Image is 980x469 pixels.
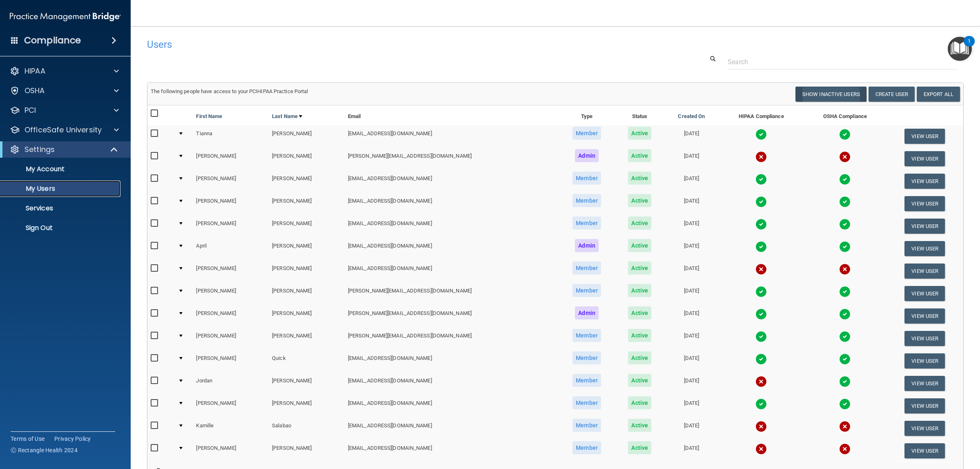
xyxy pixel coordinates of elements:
[345,395,558,417] td: [EMAIL_ADDRESS][DOMAIN_NAME]
[269,215,345,237] td: [PERSON_NAME]
[24,35,81,46] h4: Compliance
[10,86,119,96] a: OSHA
[572,396,601,409] span: Member
[904,219,945,234] button: View User
[572,284,601,297] span: Member
[345,147,558,170] td: [PERSON_NAME][EMAIL_ADDRESS][DOMAIN_NAME]
[193,440,269,462] td: [PERSON_NAME]
[728,54,958,69] input: Search
[904,286,945,301] button: View User
[839,308,851,320] img: tick.e7d51cea.svg
[193,417,269,440] td: Kamille
[572,217,601,230] span: Member
[839,331,851,342] img: tick.e7d51cea.svg
[24,145,55,154] p: Settings
[628,351,651,364] span: Active
[628,419,651,432] span: Active
[572,374,601,387] span: Member
[193,372,269,395] td: Jordan
[839,174,851,185] img: tick.e7d51cea.svg
[269,350,345,372] td: Quick
[664,147,719,170] td: [DATE]
[664,282,719,305] td: [DATE]
[575,306,599,319] span: Admin
[628,396,651,409] span: Active
[345,282,558,305] td: [PERSON_NAME][EMAIL_ADDRESS][DOMAIN_NAME]
[664,440,719,462] td: [DATE]
[755,219,767,230] img: tick.e7d51cea.svg
[345,417,558,440] td: [EMAIL_ADDRESS][DOMAIN_NAME]
[269,170,345,192] td: [PERSON_NAME]
[628,194,651,207] span: Active
[345,327,558,350] td: [PERSON_NAME][EMAIL_ADDRESS][DOMAIN_NAME]
[664,327,719,350] td: [DATE]
[628,284,651,297] span: Active
[628,217,651,230] span: Active
[196,112,222,121] a: First Name
[5,204,117,212] p: Services
[664,395,719,417] td: [DATE]
[664,305,719,327] td: [DATE]
[904,151,945,166] button: View User
[664,125,719,147] td: [DATE]
[575,149,599,162] span: Admin
[904,174,945,189] button: View User
[10,105,119,115] a: PCI
[345,260,558,282] td: [EMAIL_ADDRESS][DOMAIN_NAME]
[755,196,767,208] img: tick.e7d51cea.svg
[869,87,915,102] button: Create User
[839,353,851,365] img: tick.e7d51cea.svg
[628,149,651,162] span: Active
[269,125,345,147] td: [PERSON_NAME]
[755,376,767,387] img: cross.ca9f0e7f.svg
[755,129,767,140] img: tick.e7d51cea.svg
[193,350,269,372] td: [PERSON_NAME]
[719,105,804,125] th: HIPAA Compliance
[572,329,601,342] span: Member
[664,260,719,282] td: [DATE]
[572,261,601,275] span: Member
[804,105,886,125] th: OSHA Compliance
[151,88,308,94] span: The following people have access to your PCIHIPAA Practice Portal
[193,395,269,417] td: [PERSON_NAME]
[193,260,269,282] td: [PERSON_NAME]
[664,192,719,215] td: [DATE]
[917,87,960,102] a: Export All
[193,170,269,192] td: [PERSON_NAME]
[345,305,558,327] td: [PERSON_NAME][EMAIL_ADDRESS][DOMAIN_NAME]
[904,443,945,458] button: View User
[755,443,767,455] img: cross.ca9f0e7f.svg
[24,125,102,135] p: OfficeSafe University
[628,441,651,454] span: Active
[345,215,558,237] td: [EMAIL_ADDRESS][DOMAIN_NAME]
[904,353,945,368] button: View User
[272,112,302,121] a: Last Name
[755,174,767,185] img: tick.e7d51cea.svg
[755,241,767,252] img: tick.e7d51cea.svg
[10,145,118,154] a: Settings
[24,86,45,96] p: OSHA
[345,192,558,215] td: [EMAIL_ADDRESS][DOMAIN_NAME]
[628,261,651,275] span: Active
[24,66,45,76] p: HIPAA
[193,237,269,260] td: April
[572,351,601,364] span: Member
[839,151,851,163] img: cross.ca9f0e7f.svg
[839,286,851,297] img: tick.e7d51cea.svg
[193,125,269,147] td: Tianna
[24,105,36,115] p: PCI
[839,376,851,387] img: tick.e7d51cea.svg
[664,417,719,440] td: [DATE]
[269,440,345,462] td: [PERSON_NAME]
[839,398,851,410] img: tick.e7d51cea.svg
[755,353,767,365] img: tick.e7d51cea.svg
[904,264,945,279] button: View User
[904,129,945,144] button: View User
[10,9,121,25] img: PMB logo
[345,170,558,192] td: [EMAIL_ADDRESS][DOMAIN_NAME]
[755,398,767,410] img: tick.e7d51cea.svg
[755,421,767,432] img: cross.ca9f0e7f.svg
[628,239,651,252] span: Active
[664,237,719,260] td: [DATE]
[628,329,651,342] span: Active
